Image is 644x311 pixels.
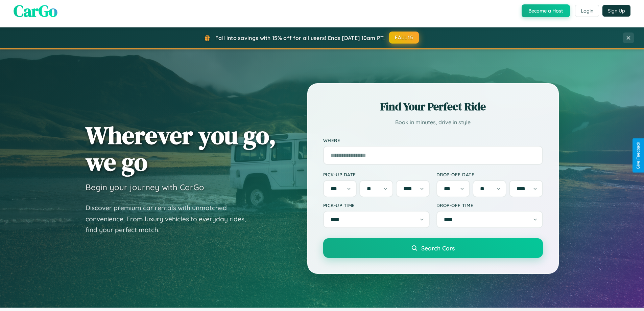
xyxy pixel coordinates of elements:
[86,182,204,192] h3: Begin your journey with CarGo
[636,142,641,169] div: Give Feedback
[215,35,385,41] span: Fall into savings with 15% off for all users! Ends [DATE] 10am PT.
[575,5,599,17] button: Login
[522,4,570,17] button: Become a Host
[323,137,543,143] label: Where
[421,244,455,252] span: Search Cars
[436,172,543,177] label: Drop-off Date
[323,99,543,114] h2: Find Your Perfect Ride
[389,31,419,44] button: FALL15
[323,172,430,177] label: Pick-up Date
[323,202,430,208] label: Pick-up Time
[323,238,543,258] button: Search Cars
[436,202,543,208] label: Drop-off Time
[323,117,543,127] p: Book in minutes, drive in style
[602,5,630,17] button: Sign Up
[86,202,255,236] p: Discover premium car rentals with unmatched convenience. From luxury vehicles to everyday rides, ...
[86,122,276,175] h1: Wherever you go, we go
